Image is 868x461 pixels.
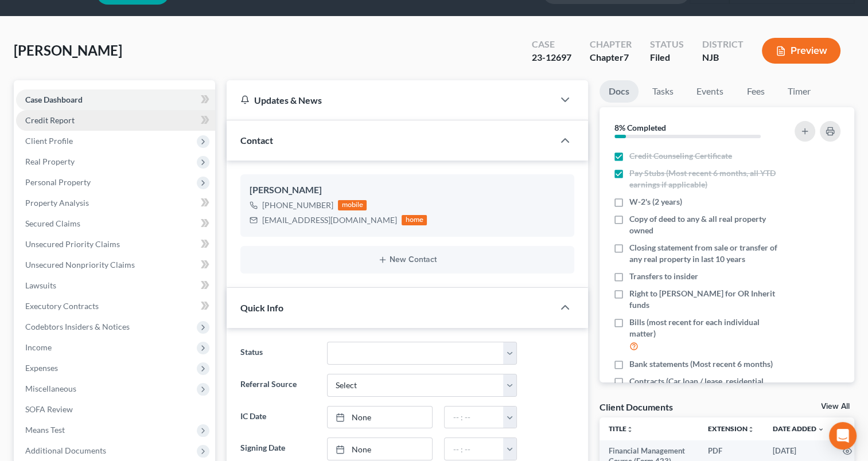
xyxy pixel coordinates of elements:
[16,234,215,255] a: Unsecured Priority Claims
[16,110,215,131] a: Credit Report
[779,80,820,103] a: Timer
[25,384,76,393] span: Miscellaneous
[25,95,83,104] span: Case Dashboard
[590,38,632,51] div: Chapter
[25,177,91,187] span: Personal Property
[25,198,89,208] span: Property Analysis
[629,376,781,399] span: Contracts (Car loan / lease, residential lease, furniture purchase / lease)
[235,406,321,429] label: IC Date
[600,401,673,413] div: Client Documents
[629,358,773,370] span: Bank statements (Most recent 6 months)
[650,38,684,51] div: Status
[328,407,433,428] a: None
[16,296,215,317] a: Executory Contracts
[590,51,632,64] div: Chapter
[250,255,565,264] button: New Contact
[629,288,781,311] span: Right to [PERSON_NAME] for OR Inherit funds
[818,426,824,433] i: expand_more
[629,196,682,208] span: W-2's (2 years)
[25,342,52,352] span: Income
[629,167,781,190] span: Pay Stubs (Most recent 6 months, all YTD earnings if applicable)
[737,80,774,103] a: Fees
[16,213,215,234] a: Secured Claims
[25,404,73,414] span: SOFA Review
[762,38,840,64] button: Preview
[25,136,73,146] span: Client Profile
[25,322,130,331] span: Codebtors Insiders & Notices
[629,213,781,236] span: Copy of deed to any & all real property owned
[16,89,215,110] a: Case Dashboard
[25,239,120,249] span: Unsecured Priority Claims
[25,425,65,435] span: Means Test
[25,218,80,228] span: Secured Claims
[445,407,504,428] input: -- : --
[235,437,321,460] label: Signing Date
[262,200,333,211] div: [PHONE_NUMBER]
[16,275,215,296] a: Lawsuits
[25,301,99,311] span: Executory Contracts
[240,135,273,146] span: Contact
[235,342,321,365] label: Status
[25,115,75,125] span: Credit Report
[773,424,824,433] a: Date Added expand_more
[445,438,504,460] input: -- : --
[702,38,744,51] div: District
[614,123,666,132] strong: 8% Completed
[16,193,215,213] a: Property Analysis
[328,438,433,460] a: None
[25,363,58,373] span: Expenses
[629,317,781,339] span: Bills (most recent for each individual matter)
[629,242,781,265] span: Closing statement from sale or transfer of any real property in last 10 years
[609,424,633,433] a: Titleunfold_more
[829,422,857,450] div: Open Intercom Messenger
[643,80,683,103] a: Tasks
[687,80,733,103] a: Events
[532,51,571,64] div: 23-12697
[262,214,397,226] div: [EMAIL_ADDRESS][DOMAIN_NAME]
[16,255,215,275] a: Unsecured Nonpriority Claims
[532,38,571,51] div: Case
[240,302,283,313] span: Quick Info
[626,426,633,433] i: unfold_more
[240,94,540,106] div: Updates & News
[708,424,754,433] a: Extensionunfold_more
[702,51,744,64] div: NJB
[250,183,565,197] div: [PERSON_NAME]
[235,374,321,397] label: Referral Source
[821,403,850,411] a: View All
[650,51,684,64] div: Filed
[629,150,732,162] span: Credit Counseling Certificate
[600,80,639,103] a: Docs
[14,42,122,58] span: [PERSON_NAME]
[25,280,56,290] span: Lawsuits
[629,271,698,282] span: Transfers to insider
[748,426,754,433] i: unfold_more
[25,260,135,269] span: Unsecured Nonpriority Claims
[402,215,427,225] div: home
[25,446,106,455] span: Additional Documents
[25,157,75,166] span: Real Property
[16,399,215,420] a: SOFA Review
[624,52,629,62] span: 7
[338,200,367,210] div: mobile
